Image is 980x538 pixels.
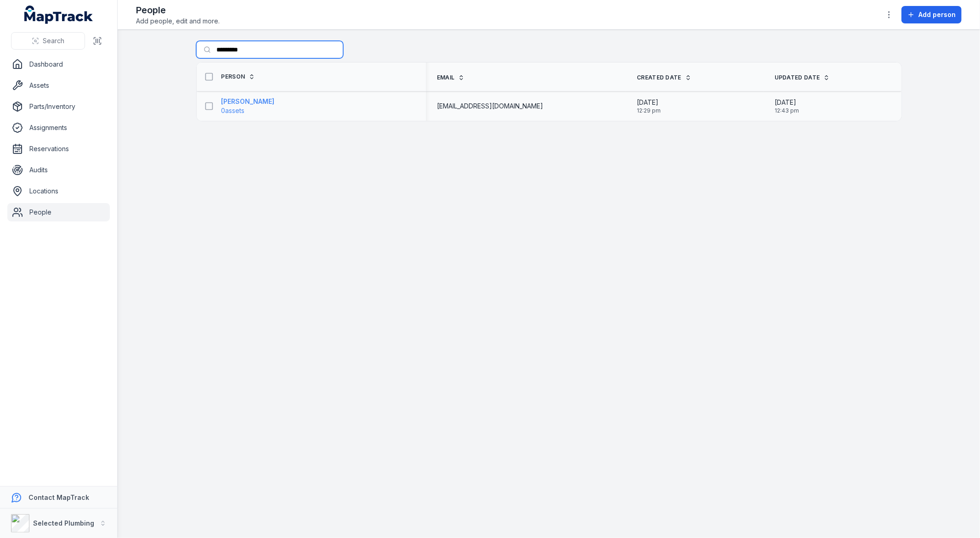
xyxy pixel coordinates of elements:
[7,203,110,221] a: People
[221,73,255,80] a: Person
[7,76,110,95] a: Assets
[637,98,661,114] time: 14/01/2025, 12:29:42 pm
[24,6,93,24] a: MapTrack
[775,74,820,81] span: Updated Date
[221,73,245,80] span: Person
[33,519,94,527] strong: Selected Plumbing
[7,182,110,200] a: Locations
[11,32,85,50] button: Search
[28,493,89,501] strong: Contact MapTrack
[775,107,799,114] span: 12:43 pm
[637,74,691,81] a: Created Date
[637,107,661,114] span: 12:29 pm
[136,17,220,26] span: Add people, edit and more.
[775,98,799,114] time: 21/08/2025, 12:43:57 pm
[221,97,275,106] strong: [PERSON_NAME]
[637,98,661,107] span: [DATE]
[7,140,110,158] a: Reservations
[7,55,110,74] a: Dashboard
[7,97,110,116] a: Parts/Inventory
[437,74,465,81] a: Email
[7,119,110,137] a: Assignments
[437,74,455,81] span: Email
[43,36,64,45] span: Search
[221,97,275,115] a: [PERSON_NAME]0assets
[437,102,543,111] span: [EMAIL_ADDRESS][DOMAIN_NAME]
[136,4,220,17] h2: People
[918,10,956,19] span: Add person
[775,74,830,81] a: Updated Date
[775,98,799,107] span: [DATE]
[901,6,962,23] button: Add person
[7,161,110,179] a: Audits
[221,106,245,115] span: 0 assets
[637,74,681,81] span: Created Date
